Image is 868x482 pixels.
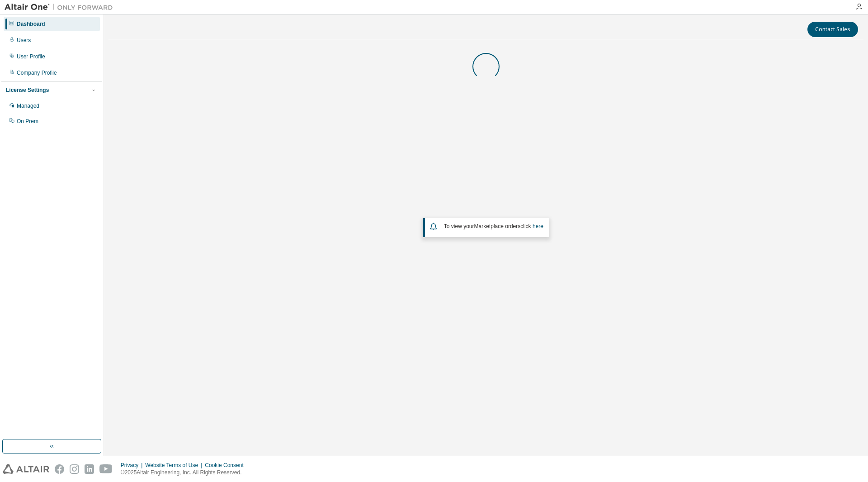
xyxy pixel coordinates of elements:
img: linkedin.svg [85,464,94,474]
div: Users [17,37,31,44]
img: Altair One [5,3,118,12]
span: To view your click [444,223,543,229]
em: Marketplace orders [474,223,521,229]
div: License Settings [6,86,49,94]
p: © 2025 Altair Engineering, Inc. All Rights Reserved. [121,469,249,477]
div: On Prem [17,118,38,125]
img: altair_logo.svg [3,464,49,474]
div: Website Terms of Use [145,462,205,469]
a: here [533,223,543,229]
img: facebook.svg [55,464,64,474]
div: Managed [17,102,39,110]
div: User Profile [17,53,45,60]
img: instagram.svg [70,464,79,474]
img: youtube.svg [99,464,113,474]
div: Company Profile [17,69,57,76]
button: Contact Sales [807,22,858,37]
div: Privacy [121,462,145,469]
div: Dashboard [17,20,45,28]
div: Cookie Consent [205,462,249,469]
